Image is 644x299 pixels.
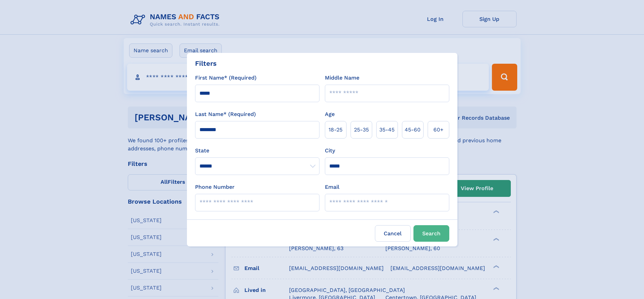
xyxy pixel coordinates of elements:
[375,225,411,242] label: Cancel
[379,126,395,134] span: 35‑45
[195,74,257,82] label: First Name* (Required)
[195,58,217,68] div: Filters
[329,126,342,134] span: 18‑25
[195,110,256,118] label: Last Name* (Required)
[325,74,359,82] label: Middle Name
[405,126,421,134] span: 45‑60
[325,147,335,155] label: City
[195,183,235,191] label: Phone Number
[325,183,339,191] label: Email
[433,126,444,134] span: 60+
[413,225,449,242] button: Search
[354,126,369,134] span: 25‑35
[195,147,319,155] label: State
[325,110,335,118] label: Age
